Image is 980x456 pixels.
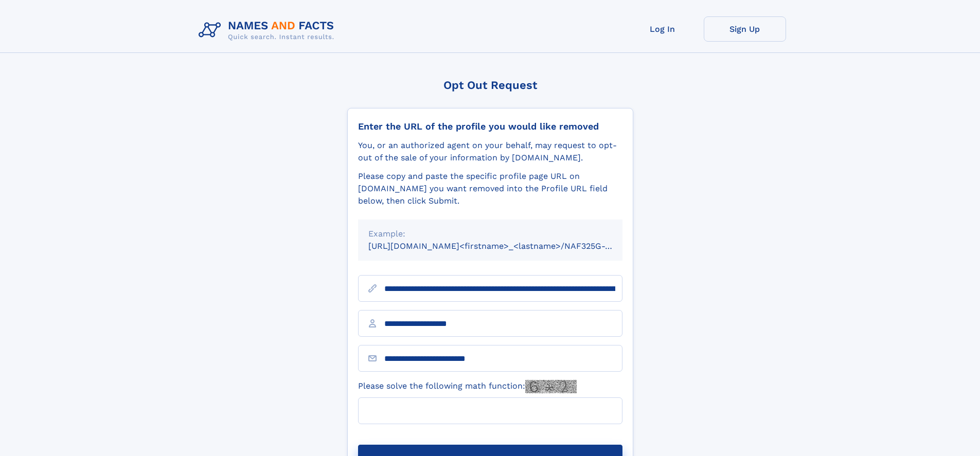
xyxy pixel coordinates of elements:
div: Example: [368,228,612,240]
div: Enter the URL of the profile you would like removed [358,121,622,132]
div: You, or an authorized agent on your behalf, may request to opt-out of the sale of your informatio... [358,139,622,164]
a: Sign Up [704,16,786,42]
a: Log In [621,16,704,42]
label: Please solve the following math function: [358,380,577,393]
div: Please copy and paste the specific profile page URL on [DOMAIN_NAME] you want removed into the Pr... [358,170,622,207]
div: Opt Out Request [347,79,633,92]
img: Logo Names and Facts [194,16,343,44]
small: [URL][DOMAIN_NAME]<firstname>_<lastname>/NAF325G-xxxxxxxx [368,241,642,251]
